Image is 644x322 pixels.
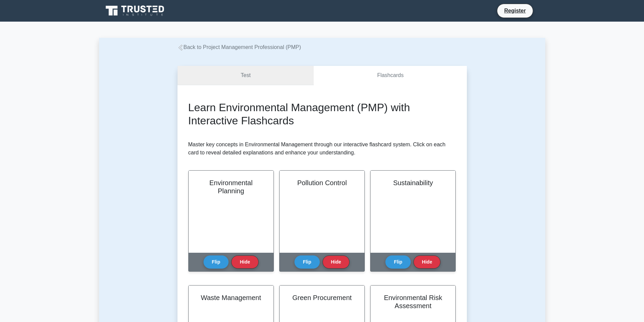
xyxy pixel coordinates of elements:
a: Register [500,6,530,15]
button: Flip [204,255,229,269]
h2: Pollution Control [288,179,356,187]
button: Hide [231,255,258,269]
button: Flip [385,255,411,269]
a: Test [177,66,314,85]
button: Hide [413,255,440,269]
h2: Green Procurement [288,294,356,302]
p: Master key concepts in Environmental Management through our interactive flashcard system. Click o... [188,141,456,157]
button: Flip [294,255,320,269]
button: Hide [323,255,350,269]
h2: Learn Environmental Management (PMP) with Interactive Flashcards [188,101,456,127]
h2: Environmental Planning [197,179,265,195]
h2: Waste Management [197,294,265,302]
a: Flashcards [314,66,467,85]
h2: Sustainability [379,179,447,187]
h2: Environmental Risk Assessment [379,294,447,310]
a: Back to Project Management Professional (PMP) [177,44,301,50]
